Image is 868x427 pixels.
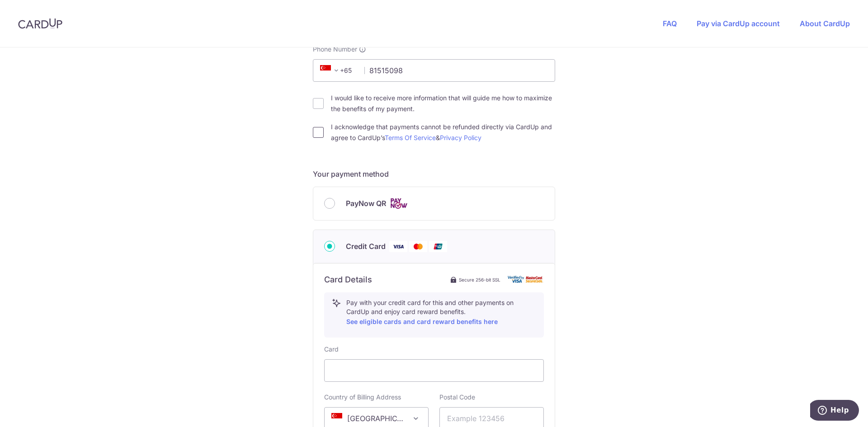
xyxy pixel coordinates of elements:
span: +65 [317,65,358,76]
img: Cards logo [390,198,408,209]
label: Country of Billing Address [324,393,401,402]
span: Credit Card [346,241,386,252]
a: FAQ [663,19,677,28]
iframe: Opens a widget where you can find more information [810,400,859,422]
img: Union Pay [429,241,447,252]
label: Card [324,345,339,354]
span: +65 [320,65,342,76]
div: PayNow QR Cards logo [324,198,544,209]
a: Terms Of Service [385,134,436,141]
label: I would like to receive more information that will guide me how to maximize the benefits of my pa... [331,93,555,114]
label: I acknowledge that payments cannot be refunded directly via CardUp and agree to CardUp’s & [331,122,555,143]
img: Visa [389,241,407,252]
div: Credit Card Visa Mastercard Union Pay [324,241,544,252]
label: Postal Code [439,393,475,402]
h6: Card Details [324,274,372,285]
span: Secure 256-bit SSL [459,276,500,283]
span: PayNow QR [346,198,386,209]
h5: Your payment method [313,169,555,179]
img: card secure [508,276,544,283]
img: Mastercard [409,241,427,252]
a: About CardUp [800,19,850,28]
img: CardUp [18,18,62,29]
a: Pay via CardUp account [697,19,780,28]
a: Privacy Policy [440,134,481,141]
a: See eligible cards and card reward benefits here [346,318,498,325]
iframe: Secure card payment input frame [332,365,536,376]
p: Pay with your credit card for this and other payments on CardUp and enjoy card reward benefits. [346,298,536,327]
span: Phone Number [313,45,357,54]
